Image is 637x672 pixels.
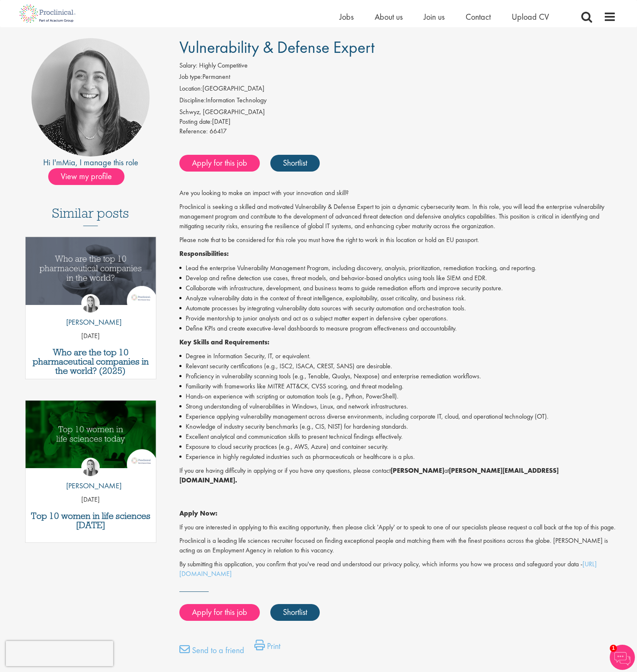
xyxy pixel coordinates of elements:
a: Apply for this job [179,604,260,621]
li: Information Technology [179,96,616,107]
img: Top 10 pharmaceutical companies in the world 2025 [26,237,156,305]
div: [DATE] [179,117,616,127]
a: Link to a post [26,237,156,311]
li: Strong understanding of vulnerabilities in Windows, Linux, and network infrastructures. [179,401,616,412]
li: Automate processes by integrating vulnerability data sources with security automation and orchest... [179,303,616,313]
p: [PERSON_NAME] [60,317,122,328]
li: Lead the enterprise Vulnerability Management Program, including discovery, analysis, prioritizati... [179,263,616,273]
li: [GEOGRAPHIC_DATA] [179,84,616,96]
div: Hi I'm , I manage this role [21,156,161,169]
a: Print [254,640,280,656]
p: Are you looking to make an impact with your innovation and skill? [179,188,616,198]
a: Hannah Burke [PERSON_NAME] [60,458,122,495]
li: Familiarity with frameworks like MITRE ATT&CK, CVSS scoring, and threat modeling. [179,381,616,391]
a: Apply for this job [179,155,260,172]
img: Hannah Burke [81,294,100,313]
p: By submitting this application, you confirm that you've read and understood our privacy policy, w... [179,560,616,579]
li: Proficiency in vulnerability scanning tools (e.g., Tenable, Qualys, Nexpose) and enterprise remed... [179,371,616,381]
h3: Similar posts [52,206,129,226]
a: [URL][DOMAIN_NAME] [179,560,597,578]
strong: Apply Now: [179,509,218,518]
span: Highly Competitive [199,61,248,70]
span: View my profile [48,168,124,185]
p: Proclinical is seeking a skilled and motivated Vulnerability & Defense Expert to join a dynamic c... [179,202,616,231]
li: Collaborate with infrastructure, development, and business teams to guide remediation efforts and... [179,283,616,293]
a: Who are the top 10 pharmaceutical companies in the world? (2025) [30,348,152,375]
li: Excellent analytical and communication skills to present technical findings effectively. [179,432,616,442]
iframe: reCAPTCHA [6,641,113,666]
p: [DATE] [26,495,156,505]
p: [PERSON_NAME] [60,480,122,491]
img: Top 10 women in life sciences today [26,401,156,468]
strong: [PERSON_NAME] [391,466,444,475]
p: [DATE] [26,331,156,341]
a: Jobs [339,11,354,22]
p: If you are having difficulty in applying or if you have any questions, please contact at [179,466,616,485]
a: Mia [62,157,75,168]
label: Job type: [179,72,202,82]
div: Schwyz, [GEOGRAPHIC_DATA] [179,107,616,117]
a: Shortlist [270,604,320,621]
li: Degree in Information Security, IT, or equivalent. [179,351,616,361]
li: Hands-on experience with scripting or automation tools (e.g., Python, PowerShell). [179,391,616,401]
strong: Responsibilities: [179,249,229,258]
label: Location: [179,84,202,94]
span: 66417 [210,127,227,135]
li: Provide mentorship to junior analysts and act as a subject matter expert in defensive cyber opera... [179,313,616,323]
strong: [PERSON_NAME][EMAIL_ADDRESS][DOMAIN_NAME]. [179,466,559,484]
a: Send to a friend [179,644,244,661]
a: Upload CV [512,11,549,22]
a: Shortlist [270,155,320,172]
a: View my profile [48,170,133,181]
a: Contact [466,11,491,22]
label: Reference: [179,127,208,136]
a: Hannah Burke [PERSON_NAME] [60,294,122,332]
a: Join us [424,11,445,22]
li: Relevant security certifications (e.g., ISC2, ISACA, CREST, SANS) are desirable. [179,361,616,371]
li: Define KPIs and create executive-level dashboards to measure program effectiveness and accountabi... [179,323,616,333]
li: Knowledge of industry security benchmarks (e.g., CIS, NIST) for hardening standards. [179,422,616,432]
p: Please note that to be considered for this role you must have the right to work in this location ... [179,235,616,245]
li: Experience in highly regulated industries such as pharmaceuticals or healthcare is a plus. [179,452,616,462]
li: Analyze vulnerability data in the context of threat intelligence, exploitability, asset criticali... [179,293,616,303]
strong: Key Skills and Requirements: [179,338,269,346]
a: About us [375,11,403,22]
span: Posting date: [179,117,212,126]
li: Develop and refine detection use cases, threat models, and behavior-based analytics using tools l... [179,273,616,283]
p: If you are interested in applying to this exciting opportunity, then please click 'Apply' or to s... [179,523,616,532]
div: Job description [179,188,616,578]
img: Hannah Burke [81,458,100,476]
img: imeage of recruiter Mia Kellerman [31,38,150,156]
li: Permanent [179,72,616,84]
label: Discipline: [179,96,206,105]
label: Salary: [179,61,197,70]
li: Exposure to cloud security practices (e.g., AWS, Azure) and container security. [179,442,616,452]
span: 1 [610,645,617,652]
a: Link to a post [26,401,156,475]
a: Top 10 women in life sciences [DATE] [30,511,152,530]
li: Experience applying vulnerability management across diverse environments, including corporate IT,... [179,412,616,422]
img: Chatbot [610,645,635,670]
span: Vulnerability & Defense Expert [179,36,375,58]
p: Proclinical is a leading life sciences recruiter focused on finding exceptional people and matchi... [179,536,616,555]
